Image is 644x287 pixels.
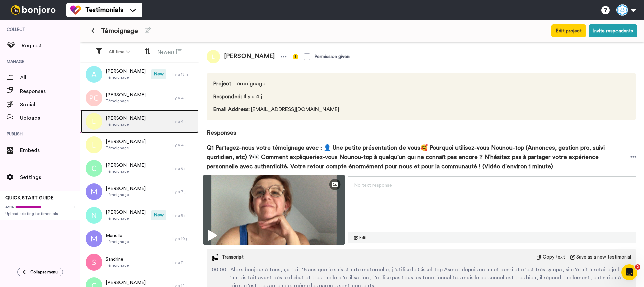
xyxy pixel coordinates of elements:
span: Collapse menu [30,269,58,275]
button: All time [105,46,134,58]
span: Copy text [543,254,565,261]
span: [PERSON_NAME] [106,115,146,122]
img: m.png [86,183,102,200]
span: Témoignage [106,169,146,174]
img: n.png [86,207,102,224]
img: c.png [86,160,102,177]
div: Il y a 6 j [172,166,195,171]
button: Invite respondents [589,24,637,37]
img: info-yellow.svg [293,54,298,59]
div: Il y a 8 j [172,213,195,218]
span: Email Address : [213,107,250,112]
span: Testimonials [85,5,123,15]
span: Responded : [213,94,242,99]
span: All [20,74,80,82]
div: Il y a 4 j [172,95,195,101]
div: Il y a 18 h [172,72,195,77]
a: [PERSON_NAME]TémoignageNewIl y a 8 j [80,204,199,227]
img: m.png [86,230,102,247]
a: [PERSON_NAME]TémoignageIl y a 7 j [80,180,199,204]
img: a.png [86,66,102,83]
span: Embeds [20,146,80,154]
button: Edit project [551,24,586,37]
a: [PERSON_NAME]TémoignageNewIl y a 18 h [80,63,199,86]
span: New [151,69,166,79]
span: Marielle [106,232,129,239]
span: Settings [20,173,80,181]
span: Témoignage [106,75,146,80]
div: Permission given [314,53,350,60]
img: tm-color.svg [70,5,81,15]
a: SandrineTémoignageIl y a 11 j [80,250,199,274]
span: Témoignage [106,239,129,244]
div: Il y a 11 j [172,260,195,265]
span: Témoignage [106,145,146,151]
a: [PERSON_NAME]TémoignageIl y a 4 j [80,133,199,157]
div: Il y a 4 j [172,142,195,148]
button: Newest [153,46,186,58]
span: [PERSON_NAME] [106,162,146,169]
div: Il y a 7 j [172,189,195,194]
div: Il y a 10 j [172,236,195,241]
span: [PERSON_NAME] [106,68,146,75]
span: [PERSON_NAME] [106,185,146,192]
span: 2 [635,264,640,270]
span: [PERSON_NAME] [106,92,146,98]
span: 42% [5,204,14,210]
span: Responses [207,120,636,137]
a: [PERSON_NAME]TémoignageIl y a 4 j [80,110,199,133]
span: Témoignage [213,80,342,88]
a: MarielleTémoignageIl y a 10 j [80,227,199,250]
span: Project : [213,81,233,87]
img: pc.png [86,90,102,106]
span: Edit [359,235,367,240]
img: l.png [86,136,102,153]
img: bj-logo-header-white.svg [8,5,58,15]
span: [PERSON_NAME] [106,209,146,216]
span: Témoignage [106,192,146,197]
a: [PERSON_NAME]TémoignageIl y a 4 j [80,86,199,110]
span: Upload existing testimonials [5,211,75,216]
span: Save as a new testimonial [576,254,631,261]
button: Collapse menu [17,268,63,276]
img: l.png [207,50,220,63]
span: Il y a 4 j [213,93,342,101]
span: Témoignage [106,263,129,268]
span: Transcript [222,254,244,261]
span: New [151,210,166,220]
span: Témoignage [106,98,146,104]
span: Sandrine [106,256,129,263]
span: Request [22,42,80,50]
span: Social [20,101,80,109]
img: transcript.svg [212,254,218,261]
img: s.png [86,254,102,271]
span: Responses [20,87,80,95]
span: Témoignage [106,122,146,127]
span: [PERSON_NAME] [106,138,146,145]
img: 4afad995-8b27-4b34-bbbd-20562f11d6fa-thumbnail_full-1755175307.jpg [203,175,345,245]
div: Il y a 4 j [172,119,195,124]
span: QUICK START GUIDE [5,196,54,200]
span: [PERSON_NAME] [220,50,279,63]
img: l.png [86,113,102,130]
a: [PERSON_NAME]TémoignageIl y a 6 j [80,157,199,180]
span: Témoignage [106,216,146,221]
span: No text response [354,183,392,188]
span: [EMAIL_ADDRESS][DOMAIN_NAME] [213,105,342,113]
span: Témoignage [101,26,138,36]
span: [PERSON_NAME] [106,279,146,286]
iframe: Intercom live chat [621,264,637,280]
span: Q1 Partagez-nous votre témoignage avec : 👤 Une petite présentation de vous🥰 Pourquoi utilisez-vou... [207,143,630,171]
span: Uploads [20,114,80,122]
